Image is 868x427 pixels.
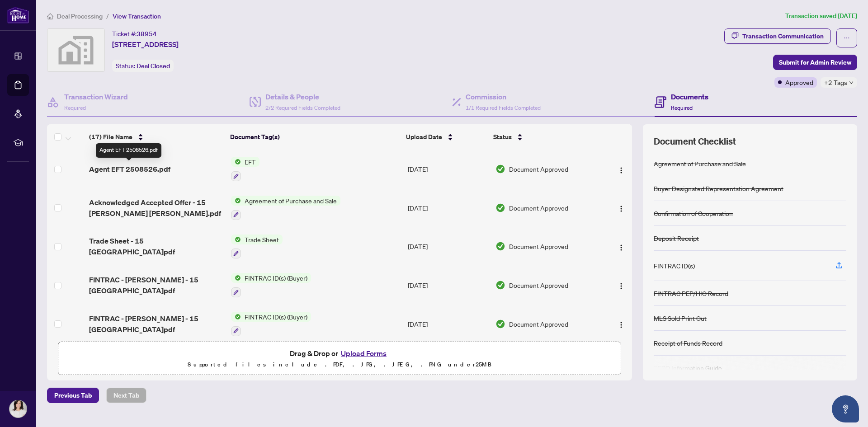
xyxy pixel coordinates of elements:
span: View Transaction [113,12,161,20]
span: Status [493,132,512,142]
img: Status Icon [231,312,241,322]
li: / [106,11,109,21]
span: Document Approved [509,203,568,213]
img: Logo [618,244,625,251]
span: Deal Processing [57,12,103,20]
span: Approved [785,77,813,87]
button: Status IconAgreement of Purchase and Sale [231,196,340,220]
span: Required [671,104,693,111]
span: Upload Date [406,132,442,142]
span: Drag & Drop orUpload FormsSupported files include .PDF, .JPG, .JPEG, .PNG under25MB [58,342,621,375]
span: Document Approved [509,164,568,174]
img: svg%3e [47,29,104,71]
h4: Documents [671,91,708,102]
button: Status IconEFT [231,157,259,181]
span: Drag & Drop or [290,347,389,359]
td: [DATE] [404,266,492,305]
th: (17) File Name [85,124,226,150]
td: [DATE] [404,227,492,266]
button: Submit for Admin Review [773,55,857,70]
button: Next Tab [106,388,146,403]
button: Open asap [832,395,859,422]
button: Logo [614,162,628,176]
div: FINTRAC PEP/HIO Record [654,288,728,298]
th: Status [490,124,599,150]
img: Logo [618,167,625,174]
img: Document Status [495,203,505,213]
span: EFT [241,157,259,167]
button: Logo [614,317,628,331]
div: Deposit Receipt [654,233,699,243]
h4: Transaction Wizard [64,91,128,102]
button: Status IconTrade Sheet [231,235,283,259]
span: 1/1 Required Fields Completed [466,104,541,111]
span: Document Approved [509,241,568,251]
span: 38954 [137,30,157,38]
span: [STREET_ADDRESS] [112,39,179,50]
th: Upload Date [402,124,490,150]
div: Ticket #: [112,28,157,39]
div: Status: [112,60,174,72]
span: Required [64,104,86,111]
div: Transaction Communication [742,29,824,43]
button: Previous Tab [47,388,99,403]
button: Logo [614,201,628,215]
span: Acknowledged Accepted Offer - 15 [PERSON_NAME] [PERSON_NAME].pdf [89,197,223,219]
button: Logo [614,239,628,253]
span: Previous Tab [54,388,92,403]
div: Agreement of Purchase and Sale [654,159,746,169]
span: ellipsis [844,35,850,41]
div: MLS Sold Print Out [654,313,707,323]
span: Trade Sheet [241,235,283,244]
th: Document Tag(s) [226,124,403,150]
div: Agent EFT 2508526.pdf [96,143,161,158]
span: FINTRAC - [PERSON_NAME] - 15 [GEOGRAPHIC_DATA]pdf [89,313,223,335]
span: Trade Sheet - 15 [GEOGRAPHIC_DATA]pdf [89,235,223,257]
img: Status Icon [231,196,241,206]
td: [DATE] [404,305,492,343]
span: FINTRAC - [PERSON_NAME] - 15 [GEOGRAPHIC_DATA]pdf [89,274,223,296]
p: Supported files include .PDF, .JPG, .JPEG, .PNG under 25 MB [64,359,615,370]
img: Profile Icon [9,400,27,418]
span: (17) File Name [89,132,132,142]
button: Upload Forms [338,347,389,359]
img: Document Status [495,280,505,290]
img: logo [7,7,29,23]
span: Agent EFT 2508526.pdf [89,164,170,174]
span: Deal Closed [137,62,170,70]
img: Status Icon [231,235,241,244]
div: Confirmation of Cooperation [654,208,733,218]
span: home [47,13,53,19]
article: Transaction saved [DATE] [785,11,857,21]
span: down [849,80,854,85]
button: Transaction Communication [724,28,831,44]
img: Document Status [495,241,505,251]
div: FINTRAC ID(s) [654,261,695,271]
span: Agreement of Purchase and Sale [241,196,340,206]
button: Logo [614,278,628,292]
span: +2 Tags [824,77,847,88]
img: Status Icon [231,273,241,283]
span: Document Checklist [654,135,736,148]
h4: Details & People [265,91,340,102]
button: Status IconFINTRAC ID(s) (Buyer) [231,273,311,297]
img: Document Status [495,319,505,329]
span: Document Approved [509,319,568,329]
td: [DATE] [404,150,492,188]
span: 2/2 Required Fields Completed [265,104,340,111]
span: FINTRAC ID(s) (Buyer) [241,273,311,283]
td: [DATE] [404,188,492,227]
div: Receipt of Funds Record [654,338,722,348]
h4: Commission [466,91,541,102]
img: Document Status [495,164,505,174]
div: Buyer Designated Representation Agreement [654,183,783,193]
img: Status Icon [231,157,241,167]
img: Logo [618,321,625,328]
button: Status IconFINTRAC ID(s) (Buyer) [231,312,311,336]
span: Document Approved [509,280,568,290]
span: FINTRAC ID(s) (Buyer) [241,312,311,322]
img: Logo [618,205,625,212]
span: Submit for Admin Review [779,55,851,70]
img: Logo [618,282,625,290]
